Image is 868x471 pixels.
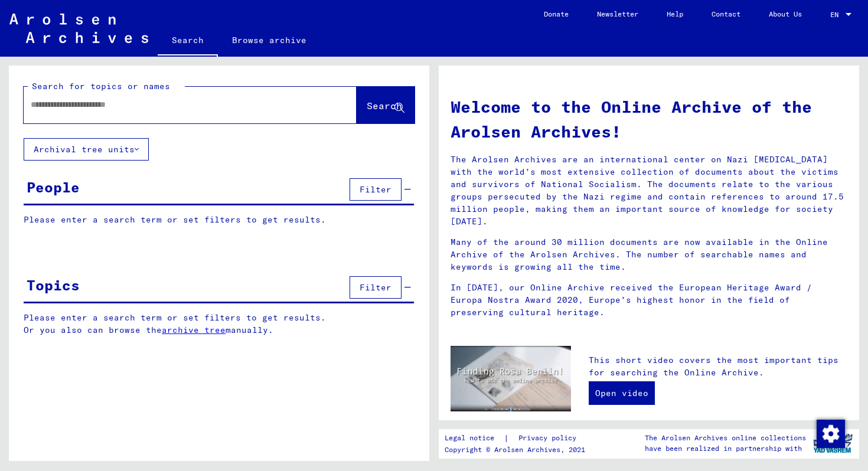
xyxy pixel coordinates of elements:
[445,432,504,444] a: Legal notice
[817,420,845,448] img: Change consent
[24,214,414,226] p: Please enter a search term or set filters to get results.
[451,282,847,319] p: In [DATE], our Online Archive received the European Heritage Award / Europa Nostra Award 2020, Eu...
[32,81,170,91] mat-label: Search for topics or names
[645,433,806,443] p: The Arolsen Archives online collections
[811,429,855,458] img: yv_logo.png
[350,178,402,201] button: Filter
[27,274,80,296] div: Topics
[360,184,391,195] span: Filter
[158,26,218,57] a: Search
[589,354,847,379] p: This short video covers the most important tips for searching the Online Archive.
[357,87,415,123] button: Search
[24,312,415,336] p: Please enter a search term or set filters to get results. Or you also can browse the manually.
[451,236,847,273] p: Many of the around 30 million documents are now available in the Online Archive of the Arolsen Ar...
[218,26,321,54] a: Browse archive
[451,94,847,144] h1: Welcome to the Online Archive of the Arolsen Archives!
[162,325,226,335] a: archive tree
[24,138,149,161] button: Archival tree units
[27,176,80,198] div: People
[589,381,655,405] a: Open video
[830,11,843,19] span: EN
[645,443,806,454] p: have been realized in partnership with
[350,276,402,299] button: Filter
[445,432,590,444] div: |
[445,444,590,455] p: Copyright © Arolsen Archives, 2021
[451,346,571,411] img: video.jpg
[451,153,847,228] p: The Arolsen Archives are an international center on Nazi [MEDICAL_DATA] with the world’s most ext...
[509,432,590,444] a: Privacy policy
[360,282,391,293] span: Filter
[9,14,148,43] img: Arolsen_neg.svg
[367,100,402,112] span: Search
